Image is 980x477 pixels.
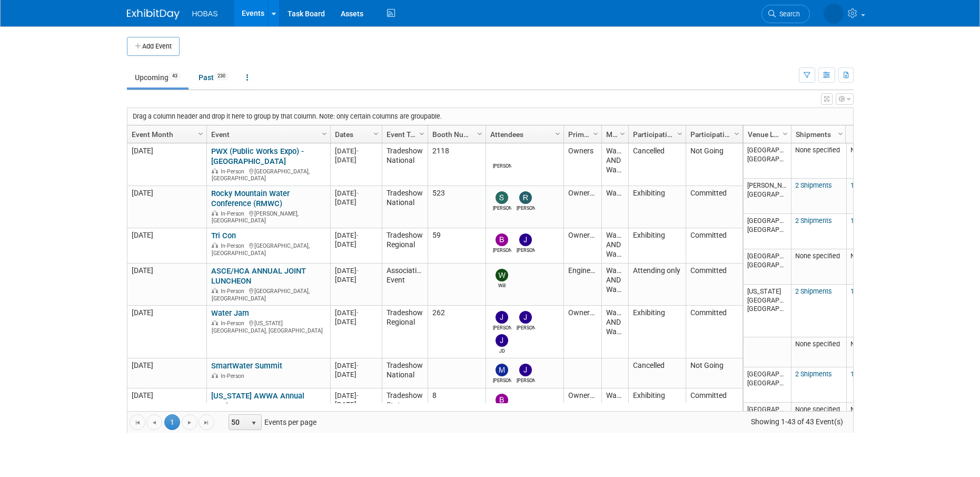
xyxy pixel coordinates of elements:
[211,266,306,286] a: ASCE/HCA ANNUAL JOINT LUNCHEON
[221,210,248,217] span: In-Person
[493,324,511,332] div: Joe Tipton
[335,189,377,198] div: [DATE]
[211,318,325,334] div: [US_STATE][GEOGRAPHIC_DATA], [GEOGRAPHIC_DATA]
[416,125,428,141] a: Column Settings
[335,361,377,370] div: [DATE]
[211,167,325,182] div: [GEOGRAPHIC_DATA], [GEOGRAPHIC_DATA]
[493,281,511,289] div: Will Stafford
[490,125,557,143] a: Attendees
[563,186,601,228] td: Owners/Engineers
[496,364,508,376] img: Mike Bussio
[686,358,743,388] td: Not Going
[606,125,621,143] a: Market
[744,143,791,179] td: [GEOGRAPHIC_DATA], [GEOGRAPHIC_DATA]
[319,125,330,141] a: Column Settings
[850,252,895,260] span: None specified
[563,264,601,306] td: Engineers
[212,168,218,173] img: In-Person Event
[382,358,428,388] td: Tradeshow National
[211,125,323,143] a: Event
[127,9,180,20] img: ExhibitDay
[357,309,359,317] span: -
[519,233,532,246] img: Jeffrey LeBlanc
[795,370,832,378] a: 2 Shipments
[795,146,840,154] span: None specified
[127,306,206,358] td: [DATE]
[211,189,290,208] a: Rocky Mountain Water Conference (RMWC)
[195,125,206,141] a: Column Settings
[428,388,486,431] td: 8
[493,204,511,212] div: Stephen Alston
[496,191,508,204] img: Stephen Alston
[214,72,229,80] span: 230
[211,241,325,257] div: [GEOGRAPHIC_DATA], [GEOGRAPHIC_DATA]
[686,228,743,264] td: Committed
[618,130,627,138] span: Column Settings
[744,179,791,214] td: [PERSON_NAME], [GEOGRAPHIC_DATA]
[633,125,679,143] a: Participation Type
[850,405,895,413] span: None specified
[212,373,218,378] img: In-Person Event
[335,240,377,249] div: [DATE]
[476,130,484,138] span: Column Settings
[370,125,382,141] a: Column Settings
[382,388,428,431] td: Tradeshow State
[428,306,486,358] td: 262
[748,125,784,143] a: Venue Location
[211,391,304,411] a: [US_STATE] AWWA Annual Conference
[215,414,327,430] span: Events per page
[221,288,248,295] span: In-Person
[744,249,791,285] td: [GEOGRAPHIC_DATA], [GEOGRAPHIC_DATA]
[761,5,810,23] a: Search
[212,210,218,216] img: In-Person Event
[493,162,511,170] div: Jake Brunoehler, P. E.
[628,388,686,431] td: Exhibiting
[563,306,601,358] td: Owners/Engineers
[850,146,895,154] span: None specified
[591,130,600,138] span: Column Settings
[795,287,832,295] a: 2 Shipments
[127,388,206,431] td: [DATE]
[132,125,200,143] a: Event Month
[741,414,853,429] span: Showing 1-43 of 43 Event(s)
[601,264,628,306] td: Water AND Wastewater
[212,288,218,293] img: In-Person Event
[357,189,359,197] span: -
[428,143,486,186] td: 2118
[496,394,508,406] img: Bryant Welch
[744,367,791,403] td: [GEOGRAPHIC_DATA], [GEOGRAPHIC_DATA]
[211,361,282,371] a: SmartWater Summit
[127,108,853,125] div: Drag a column header and drop it here to group by that column. Note: only certain columns are gro...
[601,186,628,228] td: Water
[221,320,248,327] span: In-Person
[517,204,535,212] div: Rene Garcia
[744,285,791,337] td: [US_STATE][GEOGRAPHIC_DATA], [GEOGRAPHIC_DATA]
[150,418,159,427] span: Go to the previous page
[676,130,684,138] span: Column Settings
[519,364,532,376] img: Jeffrey LeBlanc
[372,130,380,138] span: Column Settings
[127,186,206,228] td: [DATE]
[387,125,421,143] a: Event Type (Tradeshow National, Regional, State, Sponsorship, Assoc Event)
[335,147,377,155] div: [DATE]
[686,186,743,228] td: Committed
[169,72,181,80] span: 43
[357,231,359,239] span: -
[335,275,377,284] div: [DATE]
[357,392,359,400] span: -
[686,306,743,358] td: Committed
[674,125,686,141] a: Column Settings
[382,264,428,306] td: Association Event
[517,246,535,254] div: Jeffrey LeBlanc
[850,340,895,348] span: None specified
[628,143,686,186] td: Cancelled
[221,168,248,175] span: In-Person
[731,125,743,141] a: Column Settings
[127,228,206,264] td: [DATE]
[796,125,839,143] a: Shipments
[211,209,325,225] div: [PERSON_NAME], [GEOGRAPHIC_DATA]
[795,252,840,260] span: None specified
[221,242,248,249] span: In-Person
[690,125,736,143] a: Participation
[182,414,197,430] a: Go to the next page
